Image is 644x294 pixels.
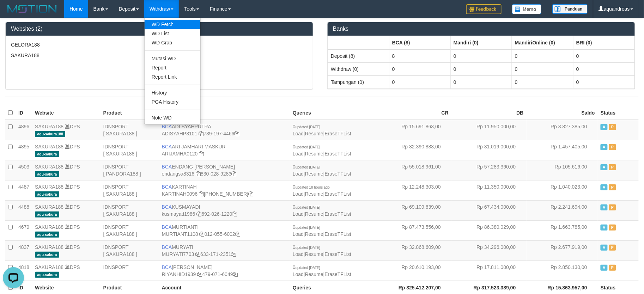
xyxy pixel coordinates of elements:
td: Rp 11.950.000,00 [451,120,527,140]
a: Copy 8300289283 to clipboard [231,171,236,177]
td: IDNSPORT [ SAKURA188 ] [101,120,159,140]
span: aqu-sakura [35,272,59,278]
td: Rp 2.677.919,00 [527,240,598,261]
td: [PERSON_NAME] 479-071-6049 [159,261,290,281]
span: | | [293,144,351,157]
span: | | [293,204,351,217]
a: Resume [305,151,323,157]
td: Rp 15.691.863,00 [376,120,451,140]
td: Rp 11.350.000,00 [451,180,527,200]
td: 4896 [16,120,32,140]
td: Withdraw (0) [328,62,389,75]
td: 8 [389,49,451,63]
a: Copy kusmayad1986 to clipboard [196,211,201,217]
span: Active [601,204,608,210]
a: Copy ADISYAHP3101 to clipboard [199,131,203,136]
td: DPS [32,180,101,200]
span: Paused [609,144,616,150]
a: Note WD [145,113,200,122]
a: Load [293,171,304,177]
td: Rp 1.457.405,00 [527,140,598,160]
td: Rp 3.827.385,00 [527,120,598,140]
a: Load [293,251,304,257]
th: Saldo [527,106,598,120]
td: 0 [451,62,512,75]
td: Rp 34.296.000,00 [451,240,527,261]
td: 0 [451,49,512,63]
a: SAKURA188 [35,204,63,210]
a: Copy 0120556002 to clipboard [235,231,240,237]
a: SAKURA188 [35,124,63,129]
span: 0 [293,204,320,210]
a: Copy RIYANHID1939 to clipboard [198,271,202,277]
a: KARTINAH0096 [162,191,198,197]
span: updated [DATE] [296,226,320,229]
img: Feedback.jpg [466,4,502,14]
span: 0 [293,164,320,170]
th: ID [16,106,32,120]
td: Rp 20.610.193,00 [376,261,451,281]
span: Active [601,164,608,170]
a: SAKURA188 [35,264,63,270]
td: 0 [573,49,635,63]
th: CR [376,106,451,120]
td: Rp 32.390.883,00 [376,140,451,160]
span: 0 [293,224,320,230]
a: SAKURA188 [35,164,63,170]
td: 0 [512,75,573,88]
a: ARIJAMHA0120 [162,151,198,157]
td: 0 [389,62,451,75]
span: aqu-sakura [35,212,59,218]
td: IDNSPORT [ PANDORA188 ] [101,160,159,180]
a: Mutasi WD [145,54,200,63]
td: DPS [32,240,101,261]
span: Active [601,184,608,190]
span: Paused [609,225,616,231]
a: Load [293,271,304,277]
a: Resume [305,251,323,257]
th: Queries [290,106,376,120]
a: endangsa8316 [162,171,195,177]
span: updated 18 hours ago [296,185,330,189]
td: IDNSPORT [101,261,159,281]
a: Copy ARIJAMHA0120 to clipboard [199,151,204,157]
td: Rp 67.434.000,00 [451,200,527,220]
td: Rp 2.850.130,00 [527,261,598,281]
span: | | [293,264,351,277]
td: 4488 [16,200,32,220]
td: ADI SYAHPUTRA 739-197-4466 [159,120,290,140]
span: | | [293,244,351,257]
span: | | [293,124,351,136]
a: EraseTFList [325,231,351,237]
a: SAKURA188 [35,144,63,149]
td: 0 [512,62,573,75]
a: Copy 6331712351 to clipboard [231,251,236,257]
td: 4487 [16,180,32,200]
button: Open LiveChat chat widget [3,3,24,24]
a: MURTIANT1108 [162,231,198,237]
td: DPS [32,160,101,180]
th: Group: activate to sort column ascending [451,36,512,49]
a: WD List [145,29,200,38]
span: BCA [162,164,172,170]
span: Paused [609,245,616,251]
td: 0 [512,49,573,63]
span: Active [601,225,608,231]
a: Resume [305,271,323,277]
th: Status [598,106,639,120]
td: KARTINAH [PHONE_NUMBER] [159,180,290,200]
span: aqu-sakura [35,171,59,177]
td: IDNSPORT [ SAKURA188 ] [101,240,159,261]
td: Rp 2.241.694,00 [527,200,598,220]
td: 4503 [16,160,32,180]
span: updated [DATE] [296,246,320,250]
td: DPS [32,220,101,240]
a: SAKURA188 [35,184,63,190]
span: aqu-sakura [35,232,59,238]
td: DPS [32,120,101,140]
td: Rp 57.283.360,00 [451,160,527,180]
td: Rp 32.868.609,00 [376,240,451,261]
span: Paused [609,265,616,271]
a: Copy MURTIANT1108 to clipboard [200,231,205,237]
a: Load [293,151,304,157]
